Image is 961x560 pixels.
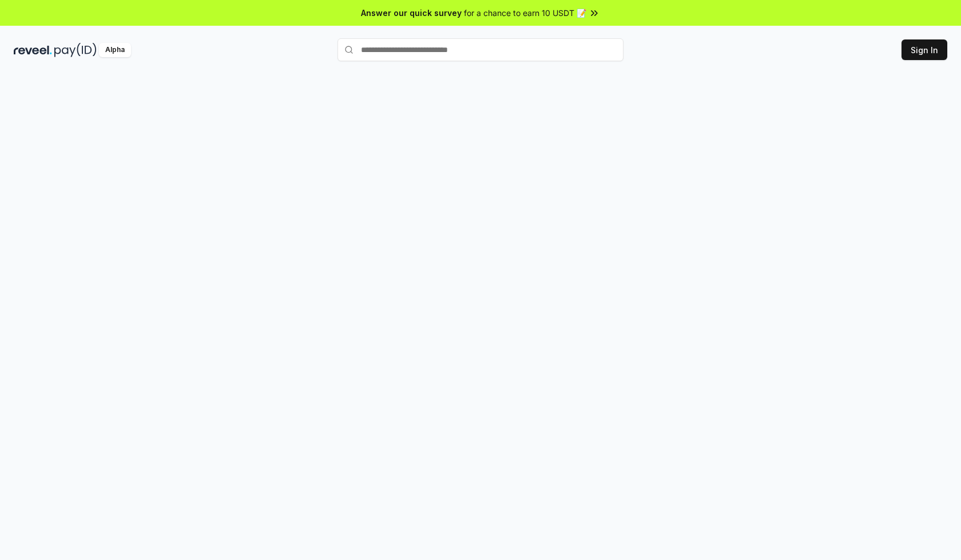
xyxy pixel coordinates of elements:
[99,43,131,57] div: Alpha
[54,43,97,57] img: pay_id
[361,7,462,19] span: Answer our quick survey
[464,7,586,19] span: for a chance to earn 10 USDT 📝
[14,43,52,57] img: reveel_dark
[902,39,947,60] button: Sign In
